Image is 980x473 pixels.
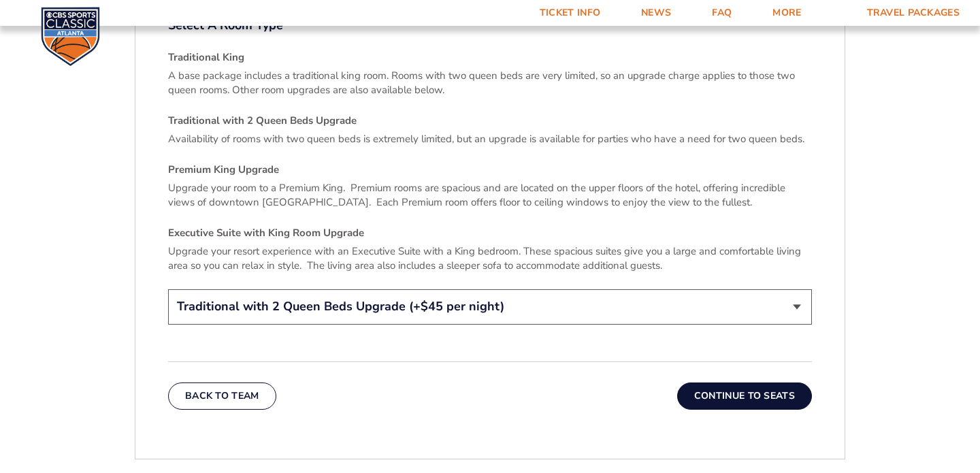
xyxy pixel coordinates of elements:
[168,181,812,210] p: Upgrade your room to a Premium King. Premium rooms are spacious and are located on the upper floo...
[168,163,812,177] h4: Premium King Upgrade
[168,226,812,240] h4: Executive Suite with King Room Upgrade
[168,69,812,97] p: A base package includes a traditional king room. Rooms with two queen beds are very limited, so a...
[168,132,812,146] p: Availability of rooms with two queen beds is extremely limited, but an upgrade is available for p...
[41,7,100,66] img: CBS Sports Classic
[168,382,276,410] button: Back To Team
[168,50,812,65] h4: Traditional King
[168,114,812,128] h4: Traditional with 2 Queen Beds Upgrade
[677,382,812,410] button: Continue To Seats
[168,244,812,273] p: Upgrade your resort experience with an Executive Suite with a King bedroom. These spacious suites...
